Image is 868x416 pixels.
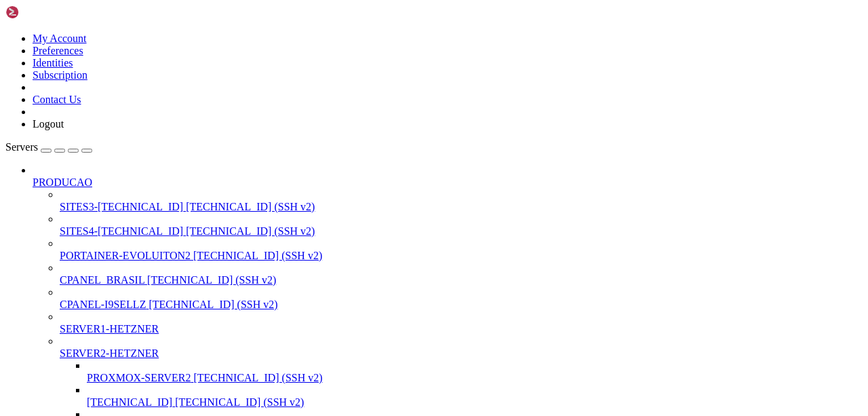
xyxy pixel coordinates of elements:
[149,299,277,310] span: [TECHNICAL_ID] (SSH v2)
[87,384,863,409] li: [TECHNICAL_ID] [TECHNICAL_ID] (SSH v2)
[60,189,863,213] li: SITES3-[TECHNICAL_ID] [TECHNICAL_ID] (SSH v2)
[60,201,863,213] a: SITES3-[TECHNICAL_ID] [TECHNICAL_ID] (SSH v2)
[33,118,64,130] a: Logout
[60,213,863,238] li: SITES4-[TECHNICAL_ID] [TECHNICAL_ID] (SSH v2)
[60,201,183,212] span: SITES3-[TECHNICAL_ID]
[87,360,863,384] li: PROXMOX-SERVER2 [TECHNICAL_ID] (SSH v2)
[87,396,863,409] a: [TECHNICAL_ID] [TECHNICAL_ID] (SSH v2)
[60,225,183,237] span: SITES4-[TECHNICAL_ID]
[193,250,322,261] span: [TECHNICAL_ID] (SSH v2)
[33,45,83,56] a: Preferences
[60,347,863,360] a: SERVER2-HETZNER
[60,274,144,286] span: CPANEL_BRASIL
[33,33,87,44] a: My Account
[60,274,863,286] a: CPANEL_BRASIL [TECHNICAL_ID] (SSH v2)
[193,372,322,383] span: [TECHNICAL_ID] (SSH v2)
[60,250,863,262] a: PORTAINER-EVOLUITON2 [TECHNICAL_ID] (SSH v2)
[87,396,172,408] span: [TECHNICAL_ID]
[60,262,863,286] li: CPANEL_BRASIL [TECHNICAL_ID] (SSH v2)
[5,5,83,19] img: Shellngn
[60,299,863,311] a: CPANEL-I9SELLZ [TECHNICAL_ID] (SSH v2)
[60,225,863,238] a: SITES4-[TECHNICAL_ID] [TECHNICAL_ID] (SSH v2)
[60,238,863,262] li: PORTAINER-EVOLUITON2 [TECHNICAL_ID] (SSH v2)
[33,57,73,69] a: Identities
[186,225,315,237] span: [TECHNICAL_ID] (SSH v2)
[60,286,863,311] li: CPANEL-I9SELLZ [TECHNICAL_ID] (SSH v2)
[60,323,863,335] a: SERVER1-HETZNER
[60,323,159,335] span: SERVER1-HETZNER
[60,311,863,335] li: SERVER1-HETZNER
[33,94,81,105] a: Contact Us
[33,176,863,189] a: PRODUCAO
[186,201,315,212] span: [TECHNICAL_ID] (SSH v2)
[60,250,191,261] span: PORTAINER-EVOLUITON2
[33,176,92,188] span: PRODUCAO
[33,69,87,81] a: Subscription
[87,372,863,384] a: PROXMOX-SERVER2 [TECHNICAL_ID] (SSH v2)
[175,396,304,408] span: [TECHNICAL_ID] (SSH v2)
[60,347,159,359] span: SERVER2-HETZNER
[5,141,38,153] span: Servers
[147,274,276,286] span: [TECHNICAL_ID] (SSH v2)
[87,372,191,383] span: PROXMOX-SERVER2
[5,141,92,153] a: Servers
[60,299,146,310] span: CPANEL-I9SELLZ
